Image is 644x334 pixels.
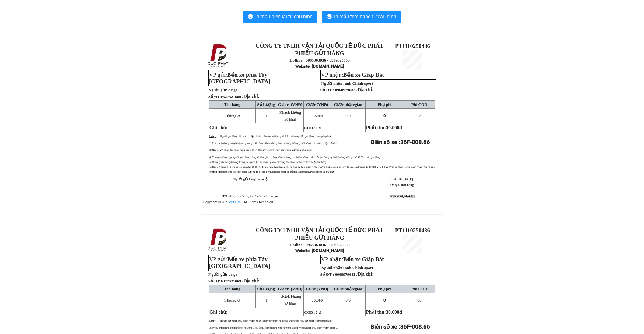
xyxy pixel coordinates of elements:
[357,87,373,92] span: Địa chỉ:
[378,287,391,291] span: Phụ phí
[208,88,227,92] strong: Người gửi:
[228,88,237,92] span: c nga
[209,256,270,269] span: VP gửi:
[289,58,350,62] strong: Hotline : 0965363036 - 0389825550
[345,298,351,302] span: 0/
[243,94,259,99] span: Địa chỉ:
[206,43,231,68] img: logo
[295,64,344,69] strong: : [DOMAIN_NAME]
[209,149,312,151] span: 3: Nếu người nhận đến nhận hàng sau 24h thì Công ty sẽ tính thêm phí trông giữ hàng phát sinh.
[295,248,344,253] strong: : [DOMAIN_NAME]
[209,326,338,329] span: 2: Phiếu nhận hàng có giá trị trong vòng 24h. Sau 24h nếu hàng hóa hư hỏng Công ty sẽ không chịu ...
[256,42,383,49] strong: CÔNG TY TNHH VẬN TẢI QUỐC TẾ ĐỨC PHÁT
[349,113,351,118] span: 0
[208,94,259,99] strong: Số ĐT:
[209,256,270,269] span: Bến xe phía Tây [GEOGRAPHIC_DATA]
[334,102,362,107] span: Cước nhận/giao
[321,265,344,270] strong: Người nhận:
[209,135,216,138] span: Lưu ý:
[335,88,374,92] span: 0968979683 /
[349,298,351,302] span: 0
[217,319,332,322] span: 1: Người gửi hàng chịu trách nhiệm hoàn toàn về mọi thông tin kê khai trên phiếu gửi hàng trước p...
[366,309,402,315] span: Phải thu:
[390,177,413,181] span: 15:44:10 [DATE]
[345,113,351,118] span: 0/
[209,142,338,145] span: 2: Phiếu nhận hàng có giá trị trong vòng 24h. Sau 24h nếu hàng hóa hư hỏng Công ty sẽ không chịu ...
[289,242,350,247] strong: Hotline : 0965363036 - 0389825550
[357,272,373,277] span: Địa chỉ:
[389,183,414,187] strong: NV tạo đơn hàng
[390,194,415,198] strong: [PERSON_NAME]
[417,113,419,118] span: 0
[209,309,228,315] span: Ghi chú:
[334,287,362,291] span: Cước nhận/giao
[221,279,259,283] span: 0327521669 /
[371,323,430,330] strong: Biển số xe :
[209,72,270,85] span: VP gửi:
[278,287,303,291] span: Giá trị (VNĐ)
[306,102,328,107] span: Cước (VNĐ)
[383,298,386,302] span: 0
[295,248,310,253] span: Website
[257,102,275,107] span: Số Lượng
[366,125,402,130] span: Phải thu:
[386,125,399,130] span: 30.000
[209,72,270,85] span: Bến xe phía Tây [GEOGRAPHIC_DATA]
[209,125,228,130] span: Ghi chú:
[399,125,402,130] span: đ
[295,234,344,241] strong: PHIẾU GỬI HÀNG
[208,279,259,283] strong: Số ĐT:
[209,161,327,164] span: 5: Công ty chỉ lưu giữ hàng trong thời gian 1 tuần nếu quý khách không đến nhận, sẽ lưu về kho ho...
[256,227,383,233] strong: CÔNG TY TNHH VẬN TẢI QUỐC TẾ ĐỨC PHÁT
[378,102,391,107] span: Phụ phí
[417,113,421,118] span: đ
[395,43,430,49] span: PT1110250436
[386,309,399,315] span: 30.000
[321,72,384,78] span: VP nhận:
[383,113,386,118] span: 0
[228,272,237,277] span: c nga
[243,11,317,23] button: printerIn mẫu biên lai tự cấu hình
[312,113,323,118] span: 30.000
[322,11,401,23] button: printerIn mẫu tem hàng tự cấu hình
[279,295,301,306] span: Khách không kê khai
[343,256,384,262] span: Bến xe Giáp Bát
[334,13,396,20] span: In mẫu tem hàng tự cấu hình
[312,298,323,302] span: 30.000
[248,14,253,20] span: printer
[417,298,419,302] span: 0
[400,139,430,146] span: 36F-008.66
[278,102,303,107] span: Giá trị (VNĐ)
[395,227,430,234] span: PT1110250436
[321,81,344,86] strong: Người nhận:
[224,298,240,302] span: 1 thùng ct
[209,319,216,322] span: Lưu ý:
[265,298,268,302] span: 1
[295,64,310,69] span: Website
[224,113,240,118] span: 1 thùng ct
[265,113,268,118] span: 1
[208,272,227,277] strong: Người gửi:
[335,272,374,277] span: 0968979683 /
[320,272,334,277] strong: Số ĐT :
[203,200,273,204] span: Copyright © 2021 – All Rights Reserved
[224,102,240,107] span: Tên hàng
[304,126,321,130] span: COD :
[345,81,373,86] span: anh Chinh sport
[209,156,381,159] span: 4: Trong trường hợp người gửi hàng không kê khai giá trị hàng hóa mà hàng hóa bị hư hỏng hoặc thấ...
[321,256,384,262] span: VP nhận:
[279,110,301,122] span: Khách không kê khai
[233,177,270,181] strong: Người gửi hàng xác nhận
[222,195,280,198] span: Tôi đã đọc và đồng ý với các nội dung trên
[217,135,332,138] span: 1: Người gửi hàng chịu trách nhiệm hoàn toàn về mọi thông tin kê khai trên phiếu gửi hàng trước p...
[345,265,373,270] span: anh Chinh sport
[304,310,321,315] span: COD :
[255,13,313,20] span: In mẫu biên lai tự cấu hình
[221,94,259,99] span: 0327521669 /
[295,50,344,56] strong: PHIẾU GỬI HÀNG
[316,310,321,315] span: 0 đ
[206,227,231,253] img: logo
[209,166,435,173] span: 6: Đối với hàng hoá không có hoá đơn GTGT hoặc có hoá đơn nhưng không hợp lệ (do quản lý thị trườ...
[327,14,332,20] span: printer
[371,139,430,146] strong: Biển số xe :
